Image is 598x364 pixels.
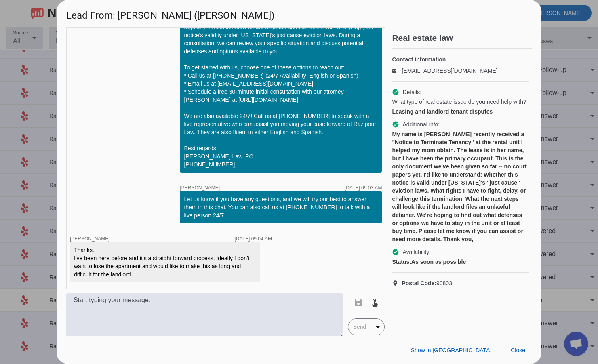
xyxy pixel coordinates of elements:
[511,347,525,353] span: Close
[373,322,383,332] mat-icon: arrow_drop_down
[392,130,529,243] div: My name is [PERSON_NAME] recently received a "Notice to Terminate Tenancy" at the rental unit I h...
[392,259,411,265] strong: Status:
[70,236,110,242] span: [PERSON_NAME]
[504,343,532,358] button: Close
[392,69,402,73] mat-icon: email
[392,121,399,128] mat-icon: check_circle
[402,120,440,128] span: Additional info:
[392,280,402,286] mat-icon: location_on
[392,98,526,106] span: What type of real estate issue do you need help with?
[402,280,436,286] strong: Postal Code:
[392,248,399,256] mat-icon: check_circle
[180,185,220,190] span: [PERSON_NAME]
[392,55,529,63] h4: Contact information
[392,258,529,266] div: As soon as possible
[402,67,497,74] a: [EMAIL_ADDRESS][DOMAIN_NAME]
[345,185,382,190] div: [DATE] 09:03:AM
[74,246,256,278] div: Thanks. I've been here before and it's a straight forward process. Ideally I don't want to lose t...
[184,195,378,219] div: Let us know if you have any questions, and we will try our best to answer them in this chat. You ...
[235,236,272,241] div: [DATE] 09:04:AM
[402,279,452,287] span: 90803
[402,248,431,256] span: Availability:
[404,343,498,358] button: Show in [GEOGRAPHIC_DATA]
[392,34,532,42] h2: Real estate law
[392,107,529,116] div: Leasing and landlord-tenant disputes
[370,297,379,307] mat-icon: touch_app
[392,88,399,96] mat-icon: check_circle
[402,88,421,96] span: Details:
[411,347,491,353] span: Show in [GEOGRAPHIC_DATA]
